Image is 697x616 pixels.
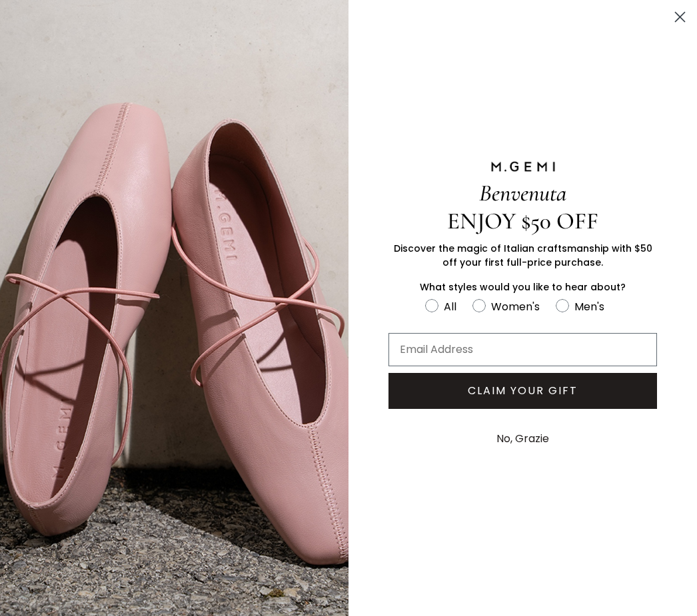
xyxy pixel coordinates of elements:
button: Close dialog [668,5,692,29]
span: What styles would you like to hear about? [420,280,626,294]
input: Email Address [388,333,657,366]
span: Discover the magic of Italian craftsmanship with $50 off your first full-price purchase. [394,242,652,269]
div: Women's [491,298,540,315]
span: ENJOY $50 OFF [447,207,598,235]
div: Men's [574,298,604,315]
button: CLAIM YOUR GIFT [388,373,657,409]
span: Benvenuta [479,179,566,207]
div: All [444,298,456,315]
img: M.GEMI [490,160,556,172]
button: No, Grazie [490,422,556,456]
